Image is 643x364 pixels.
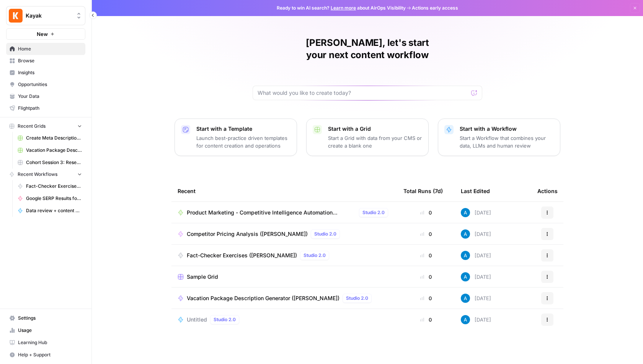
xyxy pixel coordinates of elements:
[187,209,356,216] span: Product Marketing - Competitive Intelligence Automation ([PERSON_NAME])
[461,272,491,281] div: [DATE]
[306,119,429,156] button: Start with a GridStart a Grid with data from your CMS or create a blank one
[18,93,82,100] span: Your Data
[461,180,490,201] div: Last Edited
[178,180,391,201] div: Recent
[461,208,491,217] div: [DATE]
[9,9,23,23] img: Kayak Logo
[461,229,491,239] div: [DATE]
[461,315,491,324] div: [DATE]
[6,78,85,91] a: Opportunities
[26,183,82,190] span: Fact-Checker Exercises ([PERSON_NAME])
[6,102,85,114] a: Flightpath
[461,294,470,303] img: o3cqybgnmipr355j8nz4zpq1mc6x
[6,169,85,180] button: Recent Workflows
[461,294,491,303] div: [DATE]
[178,251,391,260] a: Fact-Checker Exercises ([PERSON_NAME])Studio 2.0
[26,147,82,154] span: Vacation Package Description Generator ([PERSON_NAME]) Grid
[277,5,406,11] span: Ready to win AI search? about AirOps Visibility
[6,120,85,132] button: Recent Grids
[461,315,470,324] img: o3cqybgnmipr355j8nz4zpq1mc6x
[6,349,85,361] button: Help + Support
[6,312,85,324] a: Settings
[403,209,449,216] div: 0
[18,171,57,178] span: Recent Workflows
[187,294,339,302] span: Vacation Package Description Generator ([PERSON_NAME])
[403,294,449,302] div: 0
[6,43,85,55] a: Home
[6,6,85,25] button: Workspace: Kayak
[18,123,46,130] span: Recent Grids
[403,252,449,259] div: 0
[403,273,449,281] div: 0
[6,336,85,349] a: Learning Hub
[253,37,482,61] h1: [PERSON_NAME], let's start your next content workflow
[14,144,85,156] a: Vacation Package Description Generator ([PERSON_NAME]) Grid
[14,156,85,169] a: Cohort Session 3: Research, Writing Rules, and Avoiding AI Speak
[537,180,558,201] div: Actions
[196,125,290,133] p: Start with a Template
[14,205,85,217] a: Data review + content creation for Where is Hot
[412,5,458,11] span: Actions early access
[460,134,554,149] p: Start a Workflow that combines your data, LLMs and human review
[178,208,391,217] a: Product Marketing - Competitive Intelligence Automation ([PERSON_NAME])Studio 2.0
[6,324,85,336] a: Usage
[461,229,470,239] img: o3cqybgnmipr355j8nz4zpq1mc6x
[18,327,82,334] span: Usage
[26,159,82,166] span: Cohort Session 3: Research, Writing Rules, and Avoiding AI Speak
[26,135,82,141] span: Create Meta Description ([PERSON_NAME]) Grid
[196,134,290,149] p: Launch best-practice driven templates for content creation and operations
[214,316,236,323] span: Studio 2.0
[258,89,468,97] input: What would you like to create today?
[18,105,82,112] span: Flightpath
[26,12,72,19] span: Kayak
[14,192,85,205] a: Google SERP Results for brand terms - KAYAK
[14,180,85,192] a: Fact-Checker Exercises ([PERSON_NAME])
[331,5,356,11] a: Learn more
[187,252,297,259] span: Fact-Checker Exercises ([PERSON_NAME])
[178,273,391,281] a: Sample Grid
[175,119,297,156] button: Start with a TemplateLaunch best-practice driven templates for content creation and operations
[187,316,207,323] span: Untitled
[18,315,82,322] span: Settings
[403,316,449,323] div: 0
[6,28,85,40] button: New
[362,209,385,216] span: Studio 2.0
[314,231,336,237] span: Studio 2.0
[14,132,85,144] a: Create Meta Description ([PERSON_NAME]) Grid
[6,90,85,102] a: Your Data
[26,207,82,214] span: Data review + content creation for Where is Hot
[18,45,82,52] span: Home
[461,251,491,260] div: [DATE]
[26,195,82,202] span: Google SERP Results for brand terms - KAYAK
[346,295,368,302] span: Studio 2.0
[18,339,82,346] span: Learning Hub
[18,81,82,88] span: Opportunities
[438,119,560,156] button: Start with a WorkflowStart a Workflow that combines your data, LLMs and human review
[37,30,48,38] span: New
[304,252,326,259] span: Studio 2.0
[461,272,470,281] img: o3cqybgnmipr355j8nz4zpq1mc6x
[178,294,391,303] a: Vacation Package Description Generator ([PERSON_NAME])Studio 2.0
[403,180,443,201] div: Total Runs (7d)
[6,55,85,67] a: Browse
[461,251,470,260] img: o3cqybgnmipr355j8nz4zpq1mc6x
[403,230,449,238] div: 0
[461,208,470,217] img: o3cqybgnmipr355j8nz4zpq1mc6x
[187,230,308,238] span: Competitor Pricing Analysis ([PERSON_NAME])
[460,125,554,133] p: Start with a Workflow
[328,134,422,149] p: Start a Grid with data from your CMS or create a blank one
[328,125,422,133] p: Start with a Grid
[18,57,82,64] span: Browse
[6,67,85,79] a: Insights
[18,351,82,358] span: Help + Support
[18,69,82,76] span: Insights
[178,229,391,239] a: Competitor Pricing Analysis ([PERSON_NAME])Studio 2.0
[178,315,391,324] a: UntitledStudio 2.0
[187,273,218,281] span: Sample Grid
